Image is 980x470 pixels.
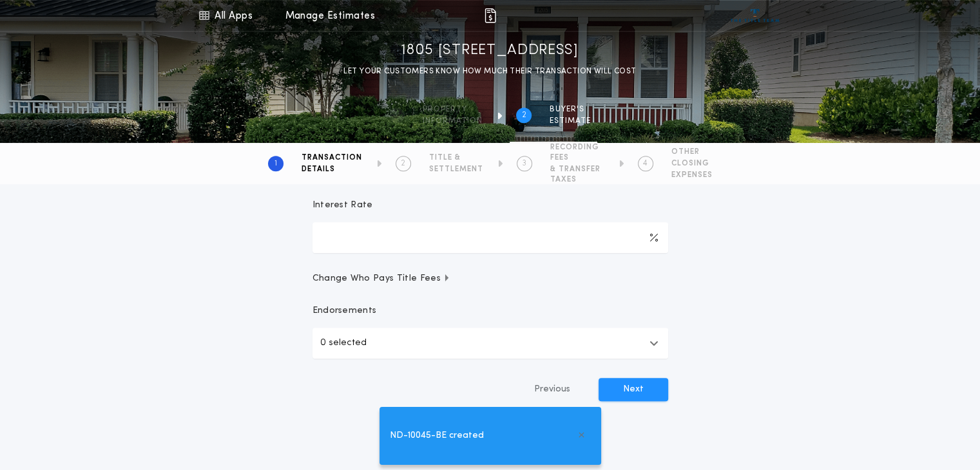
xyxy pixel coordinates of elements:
span: TRANSACTION [302,153,362,163]
h2: 1 [274,158,277,169]
span: SETTLEMENT [429,164,483,174]
button: Previous [508,378,596,401]
p: 0 selected [320,335,367,351]
h1: 1805 [STREET_ADDRESS] [401,41,578,61]
span: EXPENSES [671,170,713,180]
span: CLOSING [671,158,713,169]
h2: 2 [401,158,405,169]
span: & TRANSFER TAXES [550,164,604,185]
img: img [483,8,498,23]
span: RECORDING FEES [550,142,604,163]
h2: 3 [522,158,526,169]
p: Endorsements [312,305,668,317]
p: Interest Rate [312,199,373,212]
span: information [423,116,483,126]
img: vs-icon [731,9,779,22]
span: ND-10045-BE created [390,429,484,443]
span: DETAILS [302,164,362,174]
h2: 2 [522,110,526,120]
span: Change Who Pays Title Fees [312,272,451,285]
span: OTHER [671,147,713,157]
button: Next [599,378,668,401]
span: ESTIMATE [550,116,591,126]
span: BUYER'S [550,104,591,115]
button: Change Who Pays Title Fees [312,272,668,285]
h2: 4 [643,158,648,169]
span: Property [423,104,483,115]
span: TITLE & [429,153,483,163]
input: Interest Rate [312,222,668,253]
button: 0 selected [312,328,668,359]
p: LET YOUR CUSTOMERS KNOW HOW MUCH THEIR TRANSACTION WILL COST [343,65,636,78]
